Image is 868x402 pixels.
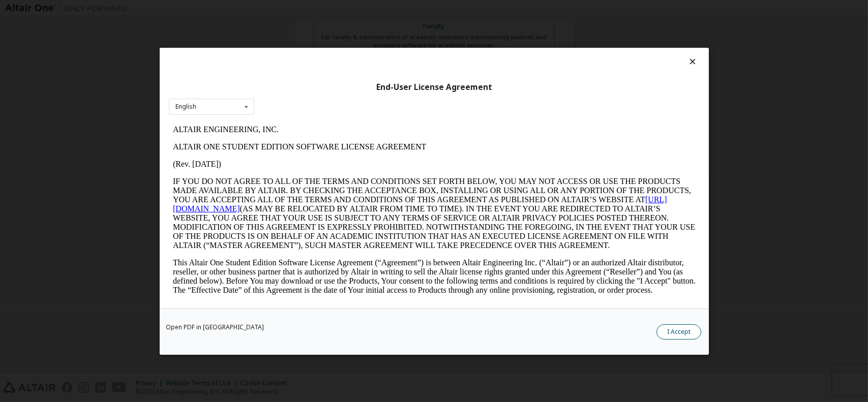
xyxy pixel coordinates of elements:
[4,56,527,129] p: IF YOU DO NOT AGREE TO ALL OF THE TERMS AND CONDITIONS SET FORTH BELOW, YOU MAY NOT ACCESS OR USE...
[169,82,700,92] div: End-User License Agreement
[4,4,527,13] p: ALTAIR ENGINEERING, INC.
[166,324,264,330] a: Open PDF in [GEOGRAPHIC_DATA]
[175,104,196,110] div: English
[4,39,527,48] p: (Rev. [DATE])
[4,74,498,92] a: [URL][DOMAIN_NAME]
[656,324,701,339] button: I Accept
[4,137,527,174] p: This Altair One Student Edition Software License Agreement (“Agreement”) is between Altair Engine...
[4,21,527,30] p: ALTAIR ONE STUDENT EDITION SOFTWARE LICENSE AGREEMENT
